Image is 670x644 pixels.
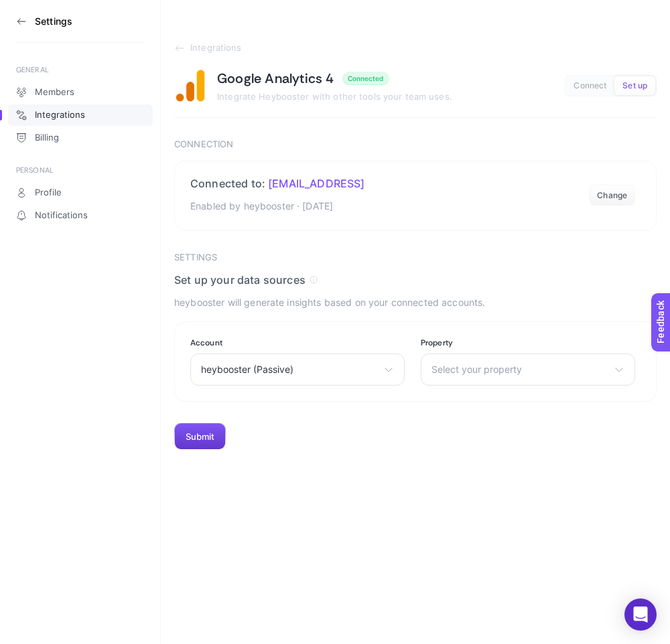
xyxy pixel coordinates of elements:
button: Change [589,185,635,206]
span: [EMAIL_ADDRESS] [268,177,364,190]
button: Connect [565,76,614,95]
span: heybooster (Passive) [201,364,378,375]
p: Enabled by heybooster · [DATE] [190,198,365,214]
a: Integrations [174,43,657,54]
span: Feedback [8,4,51,15]
a: Members [8,82,153,103]
button: Submit [174,423,226,450]
h3: Settings [35,16,72,27]
h3: Settings [174,252,657,263]
label: Property [421,337,635,348]
span: Profile [35,187,62,198]
span: Integrate Heybooster with other tools your team uses. [217,91,452,102]
span: Connect [574,81,606,91]
span: Members [35,87,74,98]
span: Integrations [35,110,85,120]
span: Select your property [431,364,608,375]
span: Notifications [35,210,88,221]
div: GENERAL [16,64,145,75]
div: PERSONAL [16,165,145,175]
a: Profile [8,182,153,204]
div: Open Intercom Messenger [624,598,657,631]
p: heybooster will generate insights based on your connected accounts. [174,295,657,311]
h2: Connected to: [190,177,365,190]
h1: Google Analytics 4 [217,70,334,87]
a: Integrations [8,104,153,126]
span: Integrations [190,43,242,54]
h3: Connection [174,139,657,150]
label: Account [190,337,405,348]
span: Set up [622,81,647,91]
span: Set up your data sources [174,273,306,287]
span: Billing [35,133,59,143]
a: Billing [8,127,153,149]
div: Connected [348,74,384,82]
button: Set up [614,76,655,95]
a: Notifications [8,205,153,226]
